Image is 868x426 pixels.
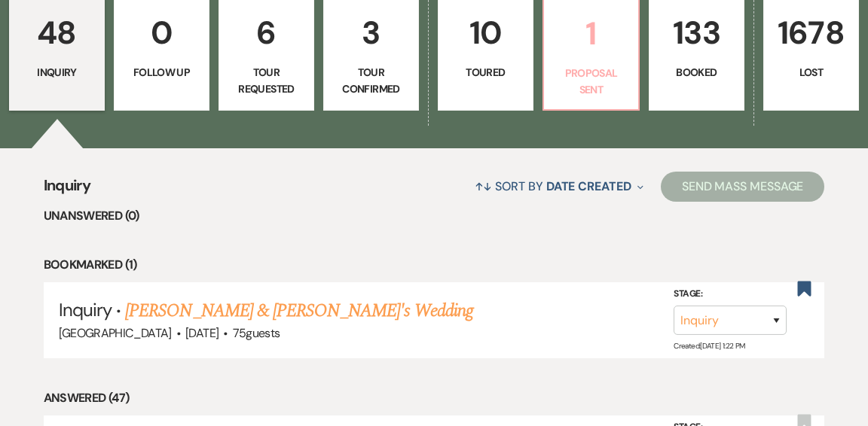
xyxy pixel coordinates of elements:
[469,166,649,206] button: Sort By Date Created
[674,286,787,303] label: Stage:
[553,65,629,99] p: Proposal Sent
[773,8,849,58] p: 1678
[333,64,409,98] p: Tour Confirmed
[44,255,825,275] li: Bookmarked (1)
[44,206,825,226] li: Unanswered (0)
[659,64,735,81] p: Booked
[674,341,744,351] span: Created: [DATE] 1:22 PM
[228,8,304,58] p: 6
[125,297,473,324] a: [PERSON_NAME] & [PERSON_NAME]'s Wedding
[333,8,409,58] p: 3
[553,8,629,59] p: 1
[228,64,304,98] p: Tour Requested
[233,325,280,341] span: 75 guests
[773,64,849,81] p: Lost
[19,64,95,81] p: Inquiry
[124,64,200,81] p: Follow Up
[475,178,493,194] span: ↑↓
[44,174,91,206] span: Inquiry
[124,8,200,58] p: 0
[659,8,735,58] p: 133
[546,178,631,194] span: Date Created
[44,388,825,408] li: Answered (47)
[59,325,172,341] span: [GEOGRAPHIC_DATA]
[448,8,524,58] p: 10
[448,64,524,81] p: Toured
[661,172,825,202] button: Send Mass Message
[59,298,112,321] span: Inquiry
[185,325,219,341] span: [DATE]
[19,8,95,58] p: 48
